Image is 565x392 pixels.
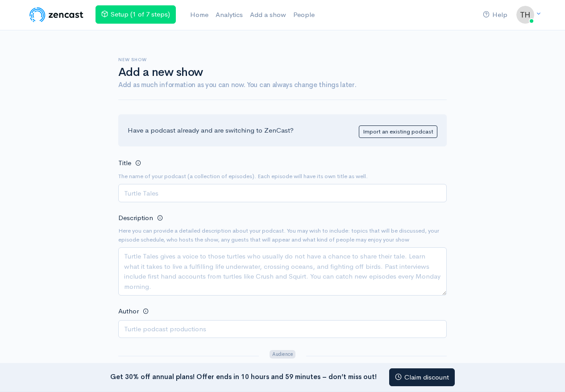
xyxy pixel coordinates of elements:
[479,5,511,25] a: Help
[118,306,139,317] label: Author
[516,6,534,24] img: ...
[118,66,447,79] h1: Add a new show
[246,5,290,25] a: Add a show
[118,158,131,168] label: Title
[118,226,447,244] small: Here you can provide a detailed description about your podcast. You may wish to include: topics t...
[110,372,377,380] strong: Get 30% off annual plans! Offer ends in 10 hours and 59 minutes – don’t miss out!
[270,350,295,359] span: Audience
[118,213,153,223] label: Description
[187,5,212,25] a: Home
[118,81,447,89] h4: Add as much information as you can now. You can always change things later.
[28,6,85,24] img: ZenCast Logo
[290,5,318,25] a: People
[212,5,246,25] a: Analytics
[118,114,447,147] div: Have a podcast already and are switching to ZenCast?
[389,368,455,387] a: Claim discount
[118,172,447,181] small: The name of your podcast (a collection of episodes). Each episode will have its own title as well.
[118,320,447,338] input: Turtle podcast productions
[118,184,447,202] input: Turtle Tales
[96,5,176,24] a: Setup (1 of 7 steps)
[118,57,447,62] h6: New show
[359,125,437,138] a: Import an existing podcast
